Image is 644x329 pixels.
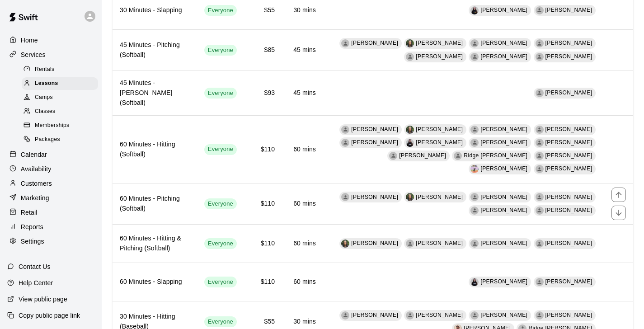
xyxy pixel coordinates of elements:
div: This service is visible to all of your customers [204,5,237,16]
div: Cayden Sparks [536,165,544,173]
div: Maia Valenti [470,53,479,61]
span: [PERSON_NAME] [545,194,592,200]
a: Camps [22,91,102,105]
div: Matt Field [389,152,397,160]
span: [PERSON_NAME] [545,53,592,60]
h6: 60 mins [289,145,316,155]
span: [PERSON_NAME] [480,240,527,246]
p: Copy public page link [19,311,80,320]
img: Megan MacDonald [406,193,414,201]
div: Abbey Lane [341,139,349,147]
span: Memberships [35,121,69,130]
span: [PERSON_NAME] [545,312,592,318]
p: Settings [21,237,44,246]
p: Calendar [21,150,47,159]
span: Camps [35,93,53,102]
span: Ridge [PERSON_NAME] [464,152,527,159]
span: [PERSON_NAME] [545,7,592,13]
div: Joseph Bauserman [341,126,349,134]
span: Everyone [204,200,237,208]
h6: 45 Minutes - [PERSON_NAME] (Softball) [120,78,190,108]
div: Abbey Lane [470,193,479,201]
div: Matt Field [536,240,544,248]
span: [PERSON_NAME] [480,278,527,285]
img: Anna Green [406,139,414,147]
div: Ridge Fuller [454,152,462,160]
span: [PERSON_NAME] [545,207,592,213]
p: Reports [21,222,43,231]
button: move item up [611,188,626,202]
div: Rentals [22,63,98,76]
span: Everyone [204,46,237,55]
h6: 60 mins [289,239,316,249]
span: [PERSON_NAME] [416,240,463,246]
img: Lauren Fulton [470,165,479,173]
span: [PERSON_NAME] [545,152,592,159]
span: [PERSON_NAME] [480,53,527,60]
div: Mike Elias [536,89,544,97]
span: [PERSON_NAME] [351,126,398,132]
h6: 45 mins [289,88,316,98]
div: Mike Petrella [406,311,414,320]
span: [PERSON_NAME] [480,194,527,200]
a: Marketing [7,191,94,205]
span: [PERSON_NAME] [416,53,463,60]
div: Maia Valenti [536,152,544,160]
h6: $110 [251,277,275,287]
div: This service is visible to all of your customers [204,144,237,155]
div: Services [7,48,94,61]
button: move item down [611,206,626,220]
span: [PERSON_NAME] [545,278,592,285]
div: Abbey Lane [470,39,479,47]
div: Addie McCullers [470,139,479,147]
span: [PERSON_NAME] [351,40,398,46]
div: Mike Petrella [470,126,479,134]
a: Reports [7,220,94,234]
div: Kamille Larrabee [536,6,544,14]
p: View public page [19,295,67,304]
div: Bryce Dahnert [470,311,479,320]
a: Settings [7,235,94,248]
div: Matt Field [536,311,544,320]
h6: 30 mins [289,317,316,327]
div: Matt Field [406,53,414,61]
a: Rentals [22,62,102,76]
a: Packages [22,133,102,147]
span: [PERSON_NAME] [545,240,592,246]
span: [PERSON_NAME] [351,194,398,200]
p: Home [21,36,38,45]
h6: $55 [251,317,275,327]
span: [PERSON_NAME] [545,89,592,96]
span: [PERSON_NAME] [480,207,527,213]
h6: $93 [251,88,275,98]
div: This service is visible to all of your customers [204,88,237,99]
div: This service is visible to all of your customers [204,238,237,249]
span: [PERSON_NAME] [416,312,463,318]
div: Bryce Dahnert [536,39,544,47]
div: Kelsey Gannett [341,193,349,201]
img: Megan MacDonald [341,240,349,248]
a: Calendar [7,148,94,161]
p: Help Center [19,278,53,287]
div: Matt Field [470,207,479,215]
span: [PERSON_NAME] [416,139,463,146]
h6: $110 [251,199,275,209]
div: Kamille Larrabee [536,278,544,286]
h6: 45 mins [289,45,316,55]
p: Contact Us [19,262,51,271]
span: [PERSON_NAME] [545,126,592,132]
div: Kelsey Gannett [341,39,349,47]
p: Marketing [21,193,49,202]
span: [PERSON_NAME] [480,126,527,132]
img: Anna Green [470,278,479,286]
span: [PERSON_NAME] [416,40,463,46]
span: [PERSON_NAME] [351,312,398,318]
h6: 60 Minutes - Slapping [120,277,190,287]
img: Megan MacDonald [406,126,414,134]
span: [PERSON_NAME] [416,194,463,200]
